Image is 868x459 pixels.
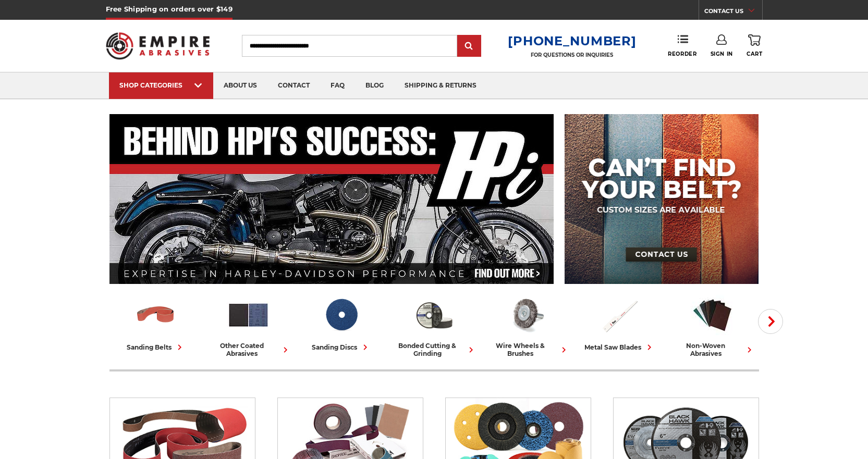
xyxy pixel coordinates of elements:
a: contact [267,72,320,99]
img: promo banner for custom belts. [565,114,759,284]
input: Submit [459,36,480,57]
a: non-woven abrasives [670,293,755,357]
img: Empire Abrasives [106,26,210,66]
div: sanding discs [312,342,371,353]
img: Metal Saw Blades [598,293,641,337]
a: faq [320,72,355,99]
img: Other Coated Abrasives [227,293,270,337]
a: sanding discs [299,293,384,353]
img: Bonded Cutting & Grinding [412,293,456,337]
div: metal saw blades [584,342,655,353]
a: sanding belts [114,293,198,353]
div: SHOP CATEGORIES [119,81,203,89]
a: other coated abrasives [206,293,291,357]
a: metal saw blades [578,293,662,353]
a: shipping & returns [394,72,487,99]
span: Sign In [711,51,733,57]
div: non-woven abrasives [670,342,755,357]
img: Sanding Discs [320,293,363,337]
a: blog [355,72,394,99]
div: bonded cutting & grinding [392,342,476,357]
a: wire wheels & brushes [485,293,569,357]
button: Next [758,309,783,334]
a: CONTACT US [704,5,762,20]
a: [PHONE_NUMBER] [508,33,636,48]
div: wire wheels & brushes [485,342,569,357]
img: Wire Wheels & Brushes [505,293,548,337]
img: Non-woven Abrasives [691,293,734,337]
a: Reorder [668,34,696,57]
img: Banner for an interview featuring Horsepower Inc who makes Harley performance upgrades featured o... [109,114,554,284]
img: Sanding Belts [134,293,177,337]
div: sanding belts [127,342,185,353]
span: Cart [747,51,762,57]
a: about us [213,72,267,99]
a: bonded cutting & grinding [392,293,476,357]
div: other coated abrasives [206,342,291,357]
p: FOR QUESTIONS OR INQUIRIES [508,52,636,58]
a: Cart [747,34,762,57]
span: Reorder [668,51,696,57]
